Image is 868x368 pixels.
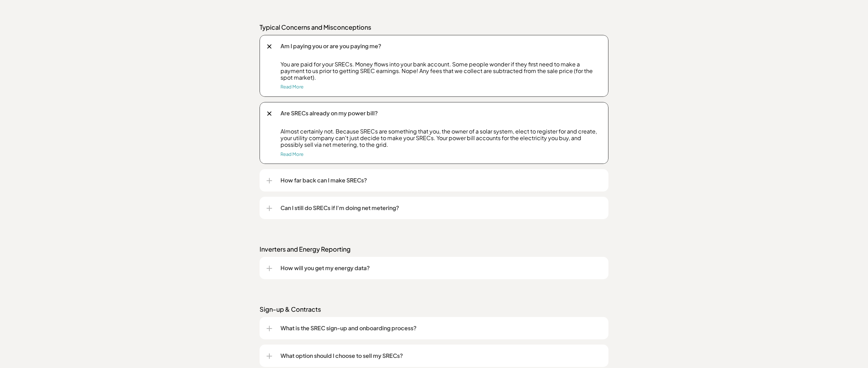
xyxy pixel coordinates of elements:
[280,61,601,81] p: You are paid for your SRECs. Money flows into your bank account. Some people wonder if they first...
[280,84,304,89] a: Read More
[260,23,608,31] p: Typical Concerns and Misconceptions
[280,151,304,157] a: Read More
[280,109,601,117] p: Are SRECs already on my power bill?
[260,245,608,253] p: Inverters and Energy Reporting
[280,204,601,212] p: Can I still do SRECs if I'm doing net metering?
[280,128,601,148] p: Almost certainly not. Because SRECs are something that you, the owner of a solar system, elect to...
[260,305,608,313] p: Sign-up & Contracts
[280,324,601,332] p: What is the SREC sign-up and onboarding process?
[280,176,601,185] p: How far back can I make SRECs?
[280,42,601,50] p: Am I paying you or are you paying me?
[280,264,601,272] p: How will you get my energy data?
[280,352,601,360] p: What option should I choose to sell my SRECs?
